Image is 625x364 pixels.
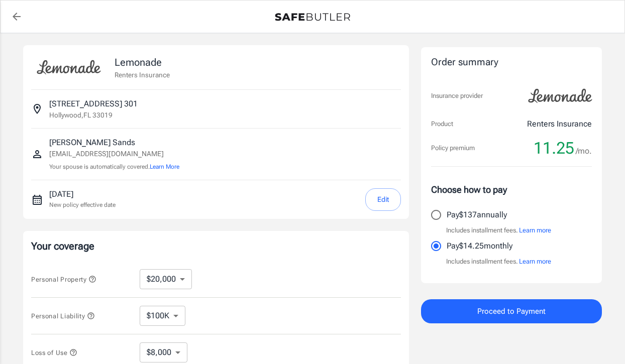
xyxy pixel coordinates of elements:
p: [EMAIL_ADDRESS][DOMAIN_NAME] [49,149,179,159]
span: Loss of Use [31,349,77,356]
p: [PERSON_NAME] Sands [49,137,179,149]
button: Personal Liability [31,310,95,322]
svg: Insured person [31,148,43,160]
span: Personal Liability [31,312,95,320]
p: New policy effective date [49,200,116,209]
span: 11.25 [534,138,574,158]
p: Insurance provider [431,91,483,101]
p: Renters Insurance [527,118,592,130]
img: Lemonade [523,82,598,110]
p: Choose how to pay [431,183,592,196]
p: [DATE] [49,188,116,200]
svg: Insured address [31,103,43,115]
button: Learn More [150,162,179,171]
p: Includes installment fees. [446,225,551,235]
p: Pay $137 annually [447,209,507,221]
button: Proceed to Payment [421,299,602,323]
p: Renters Insurance [115,70,170,80]
button: Learn more [519,257,551,267]
p: Product [431,119,453,129]
span: Personal Property [31,276,96,283]
img: Lemonade [31,53,107,81]
p: Your coverage [31,239,401,253]
img: Back to quotes [275,13,350,21]
button: Learn more [519,225,551,235]
button: Edit [365,188,401,211]
p: Pay $14.25 monthly [447,240,512,252]
svg: New policy start date [31,194,43,206]
p: Hollywood , FL 33019 [49,110,113,120]
p: Policy premium [431,143,475,153]
button: Loss of Use [31,346,77,358]
p: Your spouse is automatically covered. [49,162,179,172]
p: Lemonade [115,55,170,70]
button: Personal Property [31,273,96,285]
span: Proceed to Payment [477,305,546,318]
span: /mo. [576,144,592,158]
p: [STREET_ADDRESS] 301 [49,98,138,110]
a: back to quotes [7,7,27,27]
p: Includes installment fees. [446,257,551,267]
div: Order summary [431,55,592,70]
